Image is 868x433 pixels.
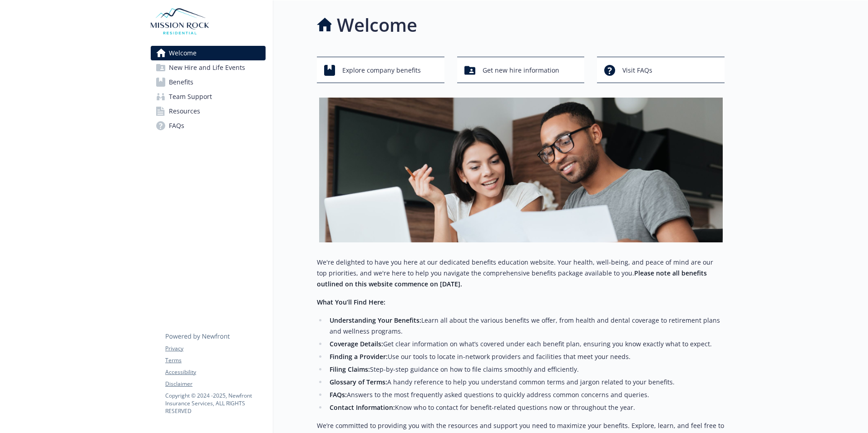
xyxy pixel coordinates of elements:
span: Get new hire information [483,62,559,79]
span: New Hire and Life Events [169,60,245,75]
strong: FAQs: [330,390,347,399]
button: Get new hire information [457,57,585,83]
a: New Hire and Life Events [151,60,266,75]
li: A handy reference to help you understand common terms and jargon related to your benefits. [327,377,725,388]
strong: Glossary of Terms: [330,378,387,386]
span: Team Support [169,89,212,104]
a: Welcome [151,46,266,60]
a: Privacy [165,344,265,353]
strong: Coverage Details: [330,340,383,348]
li: Get clear information on what’s covered under each benefit plan, ensuring you know exactly what t... [327,339,725,349]
span: Welcome [169,46,197,60]
span: Benefits [169,75,193,89]
span: FAQs [169,118,184,133]
strong: Finding a Provider: [330,352,388,361]
strong: Contact Information: [330,403,395,412]
p: Copyright © 2024 - 2025 , Newfront Insurance Services, ALL RIGHTS RESERVED [165,392,265,415]
li: Know who to contact for benefit-related questions now or throughout the year. [327,402,725,413]
li: Use our tools to locate in-network providers and facilities that meet your needs. [327,351,725,362]
a: Resources [151,104,266,118]
a: Disclaimer [165,380,265,388]
span: Resources [169,104,200,118]
span: Explore company benefits [342,62,421,79]
button: Explore company benefits [317,57,444,83]
li: Step-by-step guidance on how to file claims smoothly and efficiently. [327,364,725,375]
a: Benefits [151,75,266,89]
h1: Welcome [337,11,417,39]
a: FAQs [151,118,266,133]
li: Answers to the most frequently asked questions to quickly address common concerns and queries. [327,389,725,400]
a: Accessibility [165,368,265,376]
button: Visit FAQs [597,57,725,83]
strong: Understanding Your Benefits: [330,316,421,325]
a: Terms [165,356,265,364]
a: Team Support [151,89,266,104]
p: We're delighted to have you here at our dedicated benefits education website. Your health, well-b... [317,257,725,290]
li: Learn all about the various benefits we offer, from health and dental coverage to retirement plan... [327,315,725,337]
strong: Filing Claims: [330,365,370,374]
img: overview page banner [319,98,723,242]
strong: What You’ll Find Here: [317,298,385,306]
span: Visit FAQs [622,62,652,79]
